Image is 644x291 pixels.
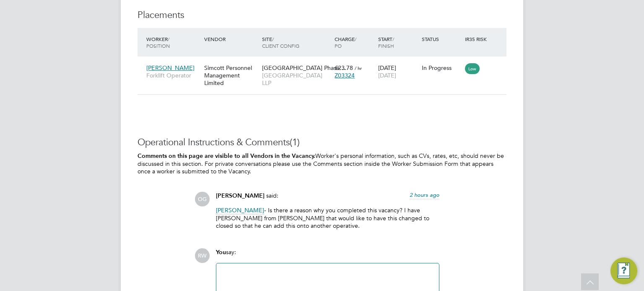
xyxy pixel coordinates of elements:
span: / Finish [378,36,394,49]
span: / Position [146,36,170,49]
span: (1) [290,136,300,148]
div: Vendor [202,31,260,46]
div: Start [376,31,420,53]
span: / PO [335,36,356,49]
b: Comments on this page are visible to all Vendors in the Vacancy. [138,152,315,160]
span: [DATE] [378,72,396,79]
p: Worker's personal information, such as CVs, rates, etc, should never be discussed in this section... [138,152,506,175]
span: [GEOGRAPHIC_DATA] LLP [262,72,330,87]
h3: Operational Instructions & Comments [138,136,506,149]
span: Forklift Operator [146,72,200,79]
div: [DATE] [376,60,420,83]
div: say: [216,248,439,263]
span: [GEOGRAPHIC_DATA] Phase… [262,64,345,72]
div: Worker [144,31,202,53]
span: OG [195,192,210,206]
button: Engage Resource Center [610,258,637,284]
div: Status [420,31,463,46]
span: / hr [355,65,362,71]
span: [PERSON_NAME] [146,64,195,72]
span: Low [465,63,480,74]
span: £23.78 [335,64,353,72]
span: 2 hours ago [410,191,439,198]
a: [PERSON_NAME]Forklift OperatorSimcott Personnel Management Limited[GEOGRAPHIC_DATA] Phase…[GEOGRA... [144,59,506,67]
span: RW [195,248,210,263]
div: Charge [332,31,376,53]
p: - Is there a reason why you completed this vacancy? I have [PERSON_NAME] from [PERSON_NAME] that ... [216,206,439,229]
span: [PERSON_NAME] [216,192,265,199]
div: In Progress [422,64,461,72]
span: [PERSON_NAME] [216,206,264,214]
span: / Client Config [262,36,299,49]
div: IR35 Risk [463,31,492,46]
div: Site [260,31,332,53]
span: said: [266,192,278,199]
span: You [216,249,226,256]
span: Z03324 [335,72,355,79]
h3: Placements [138,9,506,21]
div: Simcott Personnel Management Limited [202,60,260,91]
